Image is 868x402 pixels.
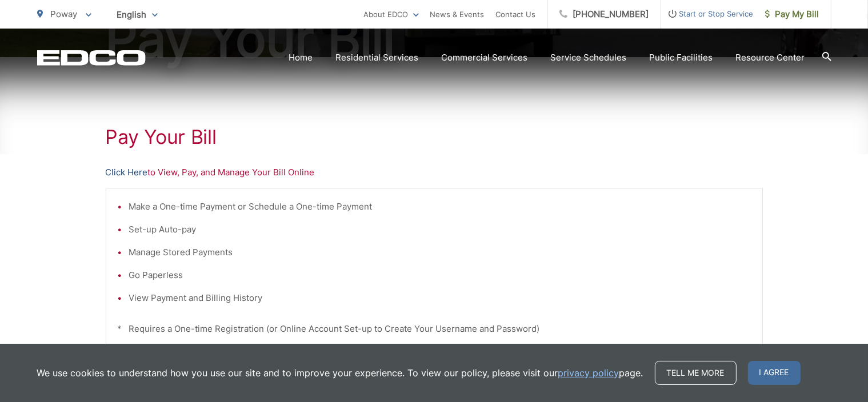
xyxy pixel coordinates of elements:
[37,366,643,380] p: We use cookies to understand how you use our site and to improve your experience. To view our pol...
[129,200,751,214] li: Make a One-time Payment or Schedule a One-time Payment
[106,126,763,148] h1: Pay Your Bill
[336,51,419,65] a: Residential Services
[551,51,627,65] a: Service Schedules
[496,7,536,21] a: Contact Us
[106,166,763,179] p: to View, Pay, and Manage Your Bill Online
[37,50,146,66] a: EDCD logo. Return to the homepage.
[430,7,485,21] a: News & Events
[655,361,737,385] a: Tell me more
[765,7,819,21] span: Pay My Bill
[129,246,751,259] li: Manage Stored Payments
[129,268,751,282] li: Go Paperless
[442,51,528,65] a: Commercial Services
[364,7,419,21] a: About EDCO
[289,51,313,65] a: Home
[558,366,619,380] a: privacy policy
[129,291,751,305] li: View Payment and Billing History
[118,322,751,336] p: * Requires a One-time Registration (or Online Account Set-up to Create Your Username and Password)
[650,51,713,65] a: Public Facilities
[106,166,148,179] a: Click Here
[109,5,166,25] span: English
[51,9,78,19] span: Poway
[736,51,805,65] a: Resource Center
[129,223,751,236] li: Set-up Auto-pay
[748,361,801,385] span: I agree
